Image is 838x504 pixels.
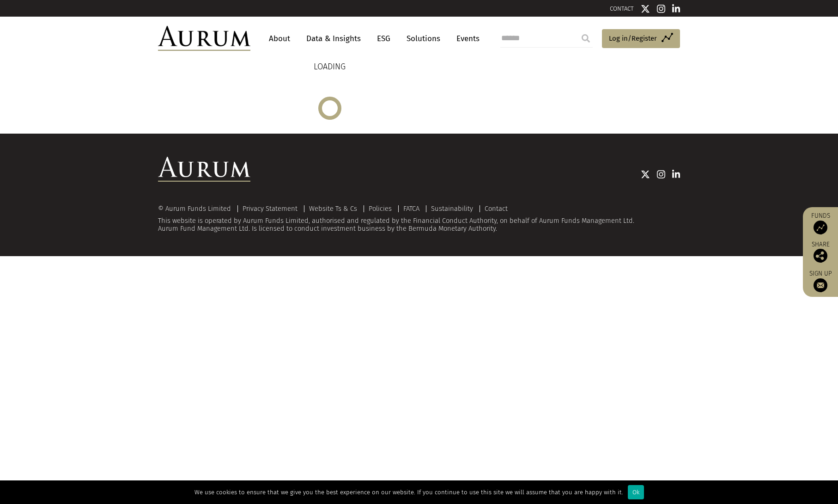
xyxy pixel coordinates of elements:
[452,30,480,47] a: Events
[158,157,250,182] img: Aurum Logo
[243,204,298,213] a: Privacy Statement
[808,212,833,234] a: Funds
[814,221,827,234] img: Access Funds
[657,170,665,179] img: Instagram icon
[602,29,680,49] a: Log in/Register
[314,60,346,74] p: LOADING
[158,205,236,212] div: © Aurum Funds Limited
[431,204,473,213] a: Sustainability
[672,170,680,179] img: Linkedin icon
[264,30,295,47] a: About
[641,4,650,13] img: Twitter icon
[577,29,595,48] input: Submit
[158,205,680,233] div: This website is operated by Aurum Funds Limited, authorised and regulated by the Financial Conduc...
[808,241,833,263] div: Share
[302,30,365,47] a: Data & Insights
[609,33,657,44] span: Log in/Register
[309,204,357,213] a: Website Ts & Cs
[403,204,419,213] a: FATCA
[641,170,650,179] img: Twitter icon
[158,26,250,51] img: Aurum
[814,249,827,263] img: Share this post
[657,4,665,13] img: Instagram icon
[369,204,392,213] a: Policies
[372,30,395,47] a: ESG
[485,204,508,213] a: Contact
[402,30,445,47] a: Solutions
[672,4,680,13] img: Linkedin icon
[610,5,634,12] a: CONTACT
